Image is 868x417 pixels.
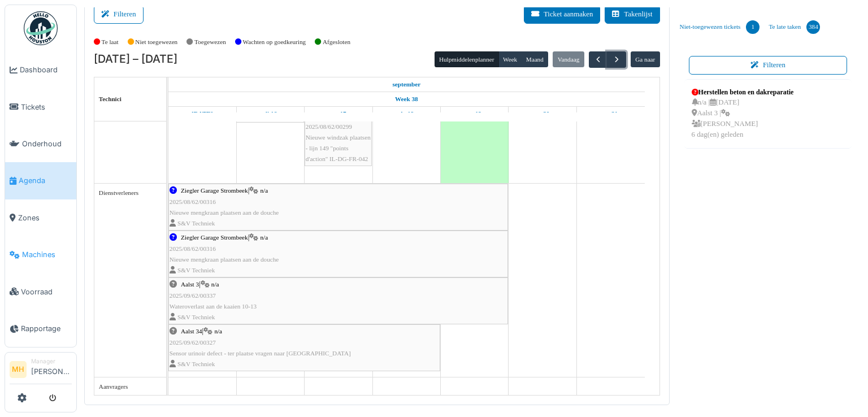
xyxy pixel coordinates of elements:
[170,185,507,229] div: |
[5,88,76,125] a: Tickets
[102,37,119,47] label: Te laat
[194,37,226,47] label: Toegewezen
[306,123,352,130] span: 2025/08/62/00299
[764,12,824,42] a: Te late taken
[524,5,600,24] button: Ticket aanmaken
[631,51,660,67] button: Ga naar
[214,328,222,335] span: n/a
[22,249,72,260] span: Machines
[21,323,72,334] span: Rapportage
[533,107,553,121] a: 20 september 2025
[5,162,76,199] a: Agenda
[170,292,216,299] span: 2025/09/62/00337
[589,51,607,68] button: Vorige
[170,198,216,205] span: 2025/08/62/00316
[135,37,177,47] label: Niet toegewezen
[5,199,76,236] a: Zones
[435,51,499,67] button: Hulpmiddelenplanner
[5,273,76,310] a: Voorraad
[260,187,268,194] span: n/a
[5,310,76,347] a: Rapportage
[18,212,72,223] span: Zones
[498,51,522,67] button: Week
[170,256,279,263] span: Nieuwe mengkraan plaatsen aan de douche
[21,286,72,297] span: Voorraad
[94,53,177,66] h2: [DATE] – [DATE]
[20,64,72,75] span: Dashboard
[521,51,548,67] button: Maand
[177,360,215,367] span: S&V Techniek
[181,234,248,241] span: Ziegler Garage Strombeek
[389,77,423,92] a: 15 september 2025
[396,107,416,121] a: 18 september 2025
[328,107,349,121] a: 17 september 2025
[181,281,199,288] span: Aalst 3
[10,361,27,378] li: MH
[211,281,219,288] span: n/a
[675,12,765,42] a: Niet-toegewezen tickets
[5,51,76,88] a: Dashboard
[170,303,257,310] span: Wateroverlast aan de kaaien 10-13
[94,5,144,24] button: Filteren
[170,339,216,346] span: 2025/09/62/00327
[19,175,72,186] span: Agenda
[465,107,484,121] a: 19 september 2025
[99,95,121,102] span: Technici
[31,357,72,366] div: Manager
[99,188,162,198] div: Dienstverleners
[553,51,584,67] button: Vandaag
[261,107,280,121] a: 16 september 2025
[170,245,216,252] span: 2025/08/62/00316
[306,110,371,164] div: |
[170,350,351,357] span: Sensor urinoir defect - ter plaatse vragen naar [GEOGRAPHIC_DATA]
[5,125,76,162] a: Onderhoud
[689,56,848,75] button: Filteren
[31,357,72,381] li: [PERSON_NAME]
[181,187,248,194] span: Ziegler Garage Strombeek
[692,97,794,141] div: n/a | [DATE] Aalst 3 | [PERSON_NAME] 6 dag(en) geleden
[170,232,507,276] div: |
[806,20,820,34] div: 384
[170,326,439,370] div: |
[22,138,72,149] span: Onderhoud
[177,314,215,320] span: S&V Techniek
[189,107,216,121] a: 15 september 2025
[605,5,659,24] button: Takenlijst
[260,234,268,241] span: n/a
[306,134,371,162] span: Nieuwe windzak plaatsen - lijn 149 "points d'action" IL-DG-FR-042
[746,20,759,34] div: 1
[323,37,350,47] label: Afgesloten
[601,107,621,121] a: 21 september 2025
[392,92,421,106] a: Week 38
[181,328,202,335] span: Aalst 34
[177,220,215,227] span: S&V Techniek
[170,279,507,323] div: |
[99,382,162,392] div: Aanvragers
[692,87,794,97] div: Herstellen beton en dakreparatie
[177,267,215,273] span: S&V Techniek
[5,236,76,273] a: Machines
[607,51,626,68] button: Volgende
[689,84,797,144] a: Herstellen beton en dakreparatie n/a |[DATE] Aalst 3 | [PERSON_NAME]6 dag(en) geleden
[170,209,279,216] span: Nieuwe mengkraan plaatsen aan de douche
[21,102,72,112] span: Tickets
[24,11,58,45] img: Badge_color-CXgf-gQk.svg
[243,37,306,47] label: Wachten op goedkeuring
[10,357,72,384] a: MH Manager[PERSON_NAME]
